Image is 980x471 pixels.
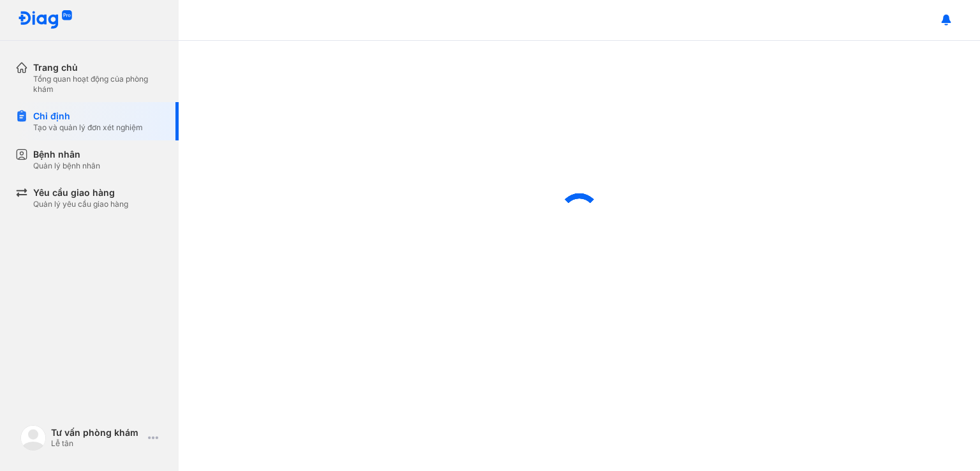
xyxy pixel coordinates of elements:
div: Trang chủ [33,61,163,74]
div: Lễ tân [51,438,143,449]
div: Tổng quan hoạt động của phòng khám [33,74,163,94]
div: Quản lý bệnh nhân [33,161,100,171]
div: Tư vấn phòng khám [51,427,143,438]
div: Bệnh nhân [33,148,100,161]
div: Chỉ định [33,110,143,123]
img: logo [18,10,73,30]
div: Tạo và quản lý đơn xét nghiệm [33,123,143,133]
img: logo [20,425,46,451]
div: Yêu cầu giao hàng [33,186,128,199]
div: Quản lý yêu cầu giao hàng [33,199,128,209]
